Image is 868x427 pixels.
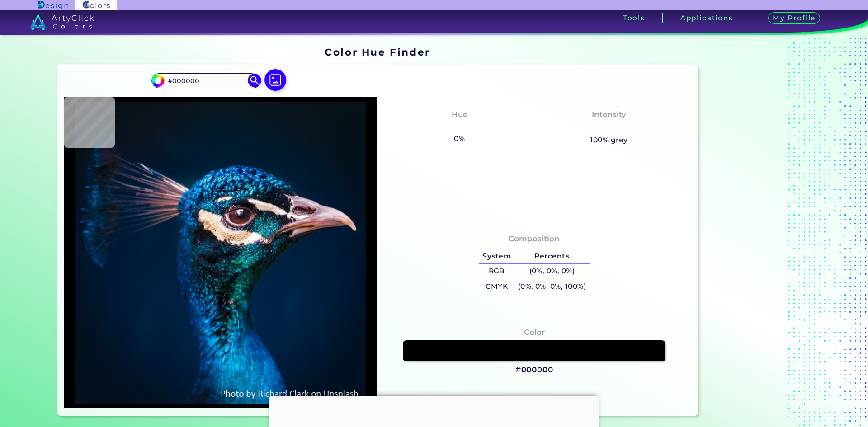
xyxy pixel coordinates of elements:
[451,133,468,145] h5: 0%
[38,1,68,9] img: ArtyClick Design logo
[514,279,590,294] h5: (0%, 0%, 0%, 100%)
[479,249,514,264] h5: System
[248,74,261,87] img: icon search
[514,249,590,264] h5: Percents
[524,326,545,339] h4: Color
[509,232,560,245] h4: Composition
[479,279,514,294] h5: CMYK
[444,122,475,133] h3: None
[452,108,467,121] h4: Hue
[623,14,645,21] h3: Tools
[479,264,514,279] h5: RGB
[30,14,94,30] img: logo_artyclick_colors_white.svg
[325,45,430,59] h1: Color Hue Finder
[702,43,815,419] iframe: Advertisement
[514,264,590,279] h5: (0%, 0%, 0%)
[592,108,626,121] h4: Intensity
[264,69,286,91] img: icon picture
[594,122,624,133] h3: None
[680,14,733,21] h3: Applications
[69,102,373,404] img: img_pavlin.jpg
[768,12,821,24] h3: My Profile
[164,75,248,87] input: type color..
[515,365,553,375] h3: #000000
[590,134,627,146] h5: 100% grey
